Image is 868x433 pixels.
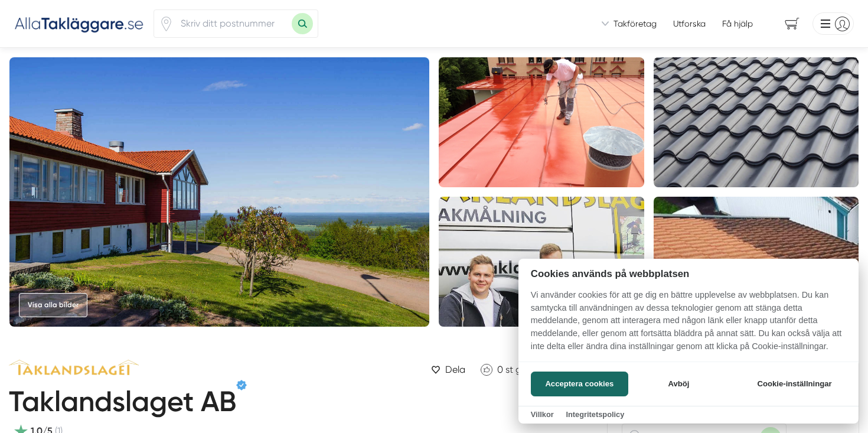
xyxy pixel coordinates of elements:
button: Acceptera cookies [531,372,628,396]
p: Vi använder cookies för att ge dig en bättre upplevelse av webbplatsen. Du kan samtycka till anvä... [518,289,859,361]
a: Integritetspolicy [566,410,624,419]
h2: Cookies används på webbplatsen [518,268,859,279]
a: Villkor [531,410,554,419]
button: Avböj [632,372,726,396]
button: Cookie-inställningar [743,372,846,396]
